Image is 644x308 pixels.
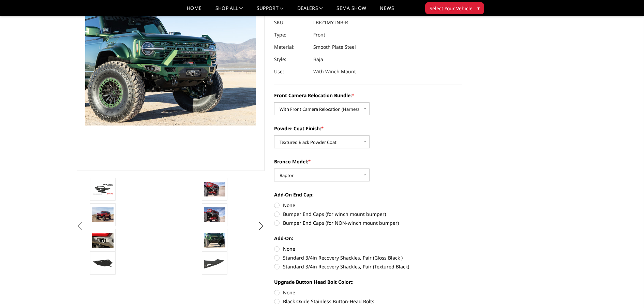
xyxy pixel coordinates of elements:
a: Dealers [297,6,323,16]
button: Previous [75,221,85,231]
img: Relocates Front Parking Sensors & Accepts Rigid LED Lights Ignite Series [92,233,114,247]
span: ▾ [477,4,480,12]
a: SEMA Show [336,6,366,16]
img: Reinforced Steel Bolt-On Skid Plate, included with all purchases [92,257,114,269]
dt: Use: [274,65,308,78]
label: Bumper End Caps (for winch mount bumper) [274,210,462,218]
dd: Smooth Plate Steel [313,41,356,53]
img: Bronco Baja Front (winch mount) [204,207,225,222]
label: None [274,202,462,209]
iframe: Chat Widget [610,275,644,308]
a: News [380,6,394,16]
dd: With Winch Mount [313,65,356,78]
label: Add-On End Cap: [274,191,462,198]
dt: Type: [274,29,308,41]
dd: Front [313,29,325,41]
label: Upgrade Button Head Bolt Color:: [274,278,462,285]
img: Bolt-on end cap. Widens your Bronco bumper to match the factory fender flares. [204,257,225,269]
a: shop all [215,6,243,16]
label: Standard 3/4in Recovery Shackles, Pair (Textured Black) [274,263,462,270]
img: Bronco Baja Front (winch mount) [204,182,225,196]
dt: SKU: [274,16,308,29]
dt: Style: [274,53,308,65]
label: Powder Coat Finish: [274,125,462,132]
label: Standard 3/4in Recovery Shackles, Pair (Gloss Black ) [274,254,462,261]
button: Next [256,221,266,231]
label: None [274,289,462,296]
label: None [274,245,462,252]
dt: Material: [274,41,308,53]
img: Bodyguard Ford Bronco [92,183,114,195]
label: Add-On: [274,235,462,242]
a: Home [187,6,201,16]
button: Select Your Vehicle [425,2,484,14]
label: Black Oxide Stainless Button-Head Bolts [274,298,462,305]
img: Bronco Baja Front (winch mount) [92,207,114,222]
dd: Baja [313,53,323,65]
a: Support [257,6,284,16]
label: Bronco Model: [274,158,462,165]
img: Bronco Baja Front (winch mount) [204,233,225,247]
label: Bumper End Caps (for NON-winch mount bumper) [274,219,462,226]
span: Select Your Vehicle [430,5,473,12]
dd: LBF21MYTNB-R [313,16,348,29]
label: Front Camera Relocation Bundle: [274,92,462,99]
